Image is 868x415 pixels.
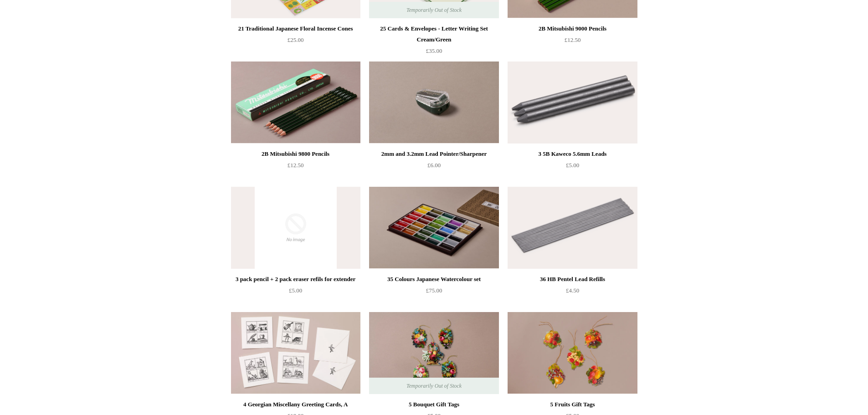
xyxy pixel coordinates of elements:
[231,149,360,186] a: 2B Mitsubishi 9800 Pencils £12.50
[510,149,635,159] div: 3 5B Kaweco 5.6mm Leads
[508,149,637,186] a: 3 5B Kaweco 5.6mm Leads £5.00
[508,312,637,394] a: 5 Fruits Gift Tags 5 Fruits Gift Tags
[233,149,358,159] div: 2B Mitsubishi 9800 Pencils
[369,312,498,394] img: 5 Bouquet Gift Tags
[565,36,581,43] span: £12.50
[233,23,358,34] div: 21 Traditional Japanese Floral Incense Cones
[508,312,637,394] img: 5 Fruits Gift Tags
[510,274,635,285] div: 36 HB Pentel Lead Refills
[369,187,498,269] a: 35 Colours Japanese Watercolour set 35 Colours Japanese Watercolour set
[371,149,496,159] div: 2mm and 3.2mm Lead Pointer/Sharpener
[231,312,360,394] a: 4 Georgian Miscellany Greeting Cards, A 4 Georgian Miscellany Greeting Cards, A
[369,149,498,186] a: 2mm and 3.2mm Lead Pointer/Sharpener £6.00
[369,312,498,394] a: 5 Bouquet Gift Tags 5 Bouquet Gift Tags Temporarily Out of Stock
[371,274,496,285] div: 35 Colours Japanese Watercolour set
[566,287,579,294] span: £4.50
[508,274,637,311] a: 36 HB Pentel Lead Refills £4.50
[369,61,498,143] a: 2mm and 3.2mm Lead Pointer/Sharpener 2mm and 3.2mm Lead Pointer/Sharpener
[371,399,496,410] div: 5 Bouquet Gift Tags
[397,378,471,394] span: Temporarily Out of Stock
[288,36,304,43] span: £25.00
[369,23,498,61] a: 25 Cards & Envelopes - Letter Writing Set Cream/Green £35.00
[508,23,637,61] a: 2B Mitsubishi 9000 Pencils £12.50
[427,162,441,169] span: £6.00
[397,2,471,18] span: Temporarily Out of Stock
[508,61,637,143] a: 3 5B Kaweco 5.6mm Leads 3 5B Kaweco 5.6mm Leads
[233,399,358,410] div: 4 Georgian Miscellany Greeting Cards, A
[369,274,498,311] a: 35 Colours Japanese Watercolour set £75.00
[288,162,304,169] span: £12.50
[231,187,360,269] img: no-image-2048-a2addb12_grande.gif
[369,187,498,269] img: 35 Colours Japanese Watercolour set
[369,61,498,143] img: 2mm and 3.2mm Lead Pointer/Sharpener
[231,61,360,143] img: 2B Mitsubishi 9800 Pencils
[510,399,635,410] div: 5 Fruits Gift Tags
[426,287,442,294] span: £75.00
[371,23,496,45] div: 25 Cards & Envelopes - Letter Writing Set Cream/Green
[566,162,579,169] span: £5.00
[508,187,637,269] img: 36 HB Pentel Lead Refills
[289,287,302,294] span: £5.00
[426,47,442,54] span: £35.00
[510,23,635,34] div: 2B Mitsubishi 9000 Pencils
[508,187,637,269] a: 36 HB Pentel Lead Refills 36 HB Pentel Lead Refills
[233,274,358,285] div: 3 pack pencil + 2 pack eraser refils for extender
[508,61,637,143] img: 3 5B Kaweco 5.6mm Leads
[231,61,360,143] a: 2B Mitsubishi 9800 Pencils 2B Mitsubishi 9800 Pencils
[231,312,360,394] img: 4 Georgian Miscellany Greeting Cards, A
[231,274,360,311] a: 3 pack pencil + 2 pack eraser refils for extender £5.00
[231,23,360,61] a: 21 Traditional Japanese Floral Incense Cones £25.00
